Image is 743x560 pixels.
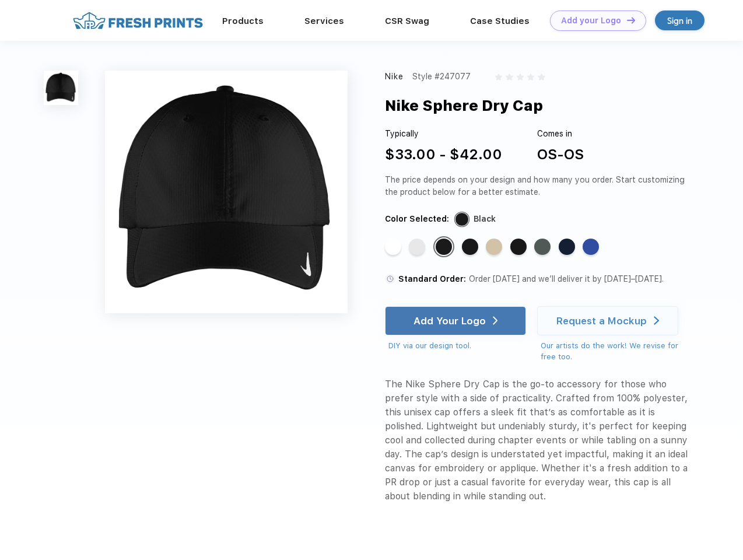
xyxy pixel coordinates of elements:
div: Navy [559,239,575,255]
img: DT [627,17,635,23]
div: Add your Logo [561,16,621,26]
img: func=resize&h=640 [105,71,348,313]
div: Nike [385,71,404,83]
div: Color Selected: [385,213,449,225]
div: Comes in [537,128,584,140]
div: OS-OS [537,144,584,165]
img: gray_star.svg [506,73,513,80]
div: Black [474,213,496,225]
img: gray_star.svg [527,73,534,80]
img: func=resize&h=100 [44,71,78,105]
div: Game Royal White [583,239,599,255]
div: DIY via our design tool. [388,340,526,352]
div: Typically [385,128,502,140]
div: $33.00 - $42.00 [385,144,502,165]
div: Style #247077 [412,71,471,83]
img: gray_star.svg [517,73,524,80]
div: Our artists do the work! We revise for free too. [541,340,689,363]
span: Standard Order: [398,274,466,283]
img: white arrow [493,316,498,325]
img: gray_star.svg [538,73,545,80]
img: standard order [385,274,395,284]
div: Birch [486,239,502,255]
img: gray_star.svg [495,73,502,80]
div: White Black [409,239,425,255]
div: The price depends on your design and how many you order. Start customizing the product below for ... [385,174,689,198]
div: black white [510,239,527,255]
a: Products [222,16,264,26]
img: fo%20logo%202.webp [69,10,206,31]
span: Order [DATE] and we’ll deliver it by [DATE]–[DATE]. [469,274,664,283]
div: Anthracite [534,239,551,255]
div: Request a Mockup [556,315,647,327]
img: white arrow [654,316,659,325]
div: Black [436,239,452,255]
div: The Nike Sphere Dry Cap is the go-to accessory for those who prefer style with a side of practica... [385,377,689,503]
a: Sign in [655,10,705,30]
div: Black Gym Red [462,239,478,255]
div: White [385,239,401,255]
div: Sign in [667,14,692,27]
div: Add Your Logo [413,315,486,327]
div: Nike Sphere Dry Cap [385,94,543,117]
